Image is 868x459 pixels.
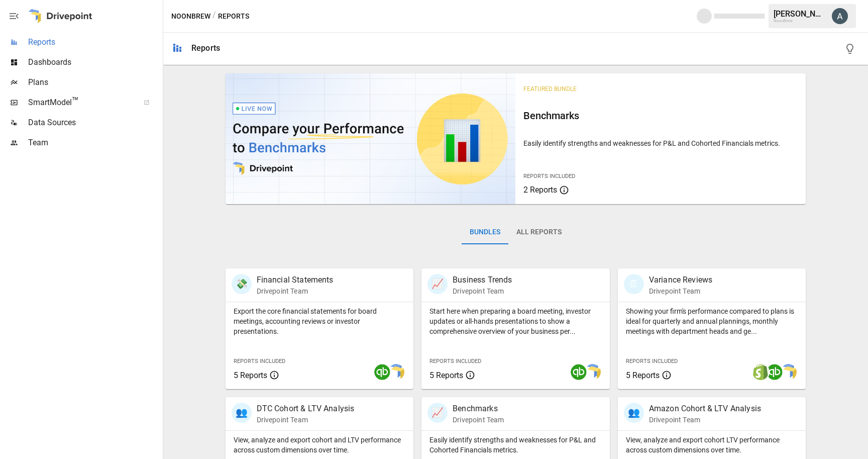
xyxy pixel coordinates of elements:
span: Featured Bundle [523,85,577,93]
button: Allan Shen [826,2,854,30]
button: NoonBrew [171,10,210,23]
div: / [212,10,216,23]
div: 📈 [427,274,448,294]
button: Bundles [462,220,508,244]
span: Reports [28,36,161,48]
div: 📈 [427,403,448,423]
p: Drivepoint Team [257,286,334,296]
button: All Reports [508,220,570,244]
p: Amazon Cohort & LTV Analysis [649,403,761,415]
img: smart model [388,364,404,380]
p: Drivepoint Team [257,415,355,425]
h6: Benchmarks [523,108,798,124]
img: shopify [752,364,769,380]
p: Drivepoint Team [649,415,761,425]
p: Easily identify strengths and weaknesses for P&L and Cohorted Financials metrics. [429,435,602,455]
span: 5 Reports [429,371,463,380]
span: Reports Included [626,358,678,364]
p: Benchmarks [453,403,504,415]
p: Easily identify strengths and weaknesses for P&L and Cohorted Financials metrics. [523,138,798,148]
p: Variance Reviews [649,274,712,286]
span: Dashboards [28,56,161,68]
span: Plans [28,76,161,88]
span: 5 Reports [626,371,660,380]
img: quickbooks [767,364,783,380]
span: 5 Reports [234,371,267,380]
img: smart model [781,364,797,380]
img: smart model [585,364,601,380]
p: Start here when preparing a board meeting, investor updates or all-hands presentations to show a ... [429,306,602,336]
div: 🗓 [624,274,644,294]
p: View, analyze and export cohort and LTV performance across custom dimensions over time. [234,435,406,455]
div: 👥 [624,403,644,423]
img: quickbooks [374,364,390,380]
div: [PERSON_NAME] [774,9,826,19]
span: 2 Reports [523,185,557,195]
p: Drivepoint Team [453,286,512,296]
div: NoonBrew [774,19,826,23]
img: Allan Shen [832,8,848,24]
img: quickbooks [571,364,587,380]
p: Drivepoint Team [649,286,712,296]
div: 💸 [232,274,252,294]
p: Drivepoint Team [453,415,504,425]
img: video thumbnail [226,73,516,204]
div: 👥 [232,403,252,423]
p: Export the core financial statements for board meetings, accounting reviews or investor presentat... [234,306,406,336]
span: SmartModel [28,97,133,109]
p: View, analyze and export cohort LTV performance across custom dimensions over time. [626,435,798,455]
span: Team [28,137,161,149]
span: Data Sources [28,117,161,129]
span: ™ [72,95,79,108]
p: Financial Statements [257,274,334,286]
p: Business Trends [453,274,512,286]
span: Reports Included [429,358,481,364]
p: DTC Cohort & LTV Analysis [257,403,355,415]
p: Showing your firm's performance compared to plans is ideal for quarterly and annual plannings, mo... [626,306,798,336]
div: Reports [191,43,220,53]
span: Reports Included [234,358,285,364]
span: Reports Included [523,173,575,179]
